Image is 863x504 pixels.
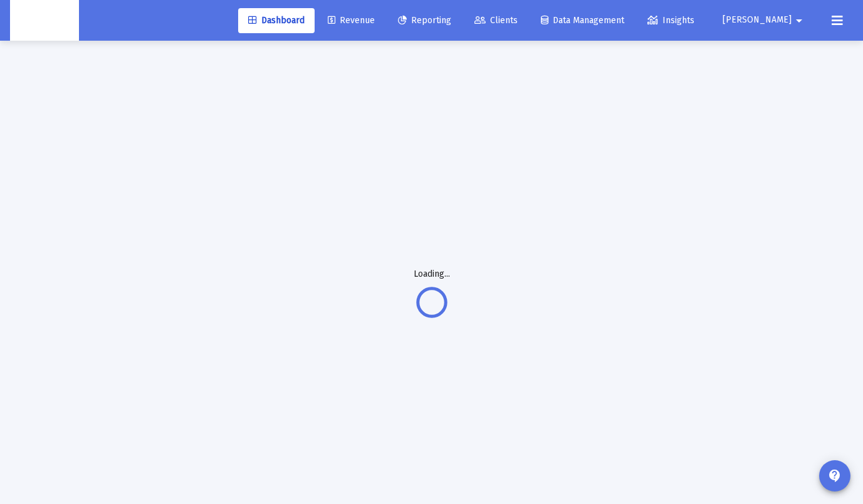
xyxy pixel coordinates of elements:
a: Insights [637,8,704,33]
span: Clients [474,15,518,26]
img: Dashboard [19,8,70,33]
a: Clients [464,8,528,33]
mat-icon: contact_support [827,468,842,483]
button: [PERSON_NAME] [708,8,822,33]
span: Revenue [328,15,375,26]
a: Revenue [318,8,385,33]
a: Dashboard [238,8,315,33]
a: Reporting [388,8,461,33]
a: Data Management [531,8,634,33]
span: Dashboard [248,15,305,26]
mat-icon: arrow_drop_down [792,8,807,33]
span: Insights [647,15,694,26]
span: [PERSON_NAME] [723,15,792,26]
span: Reporting [398,15,451,26]
span: Data Management [541,15,624,26]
